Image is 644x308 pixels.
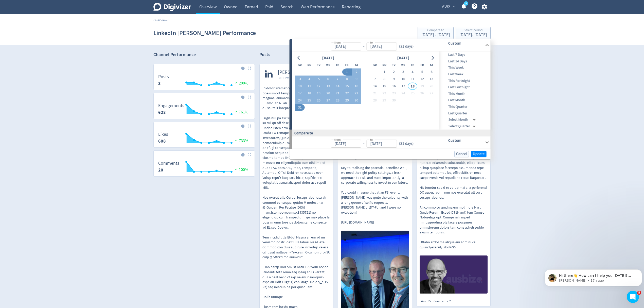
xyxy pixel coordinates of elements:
span: Last Week [439,72,490,77]
button: 28 [333,97,342,104]
button: 27 [427,90,436,97]
th: Sunday [295,61,305,69]
strong: 628 [158,109,166,115]
button: 15 [380,83,389,90]
span: 5 [637,291,641,295]
dt: Comments [158,160,179,166]
button: 5 [314,76,324,83]
div: - [361,43,366,49]
button: 13 [324,83,333,90]
div: This Fortnight [439,77,490,84]
span: This Month [439,91,490,97]
button: Go to next month [429,54,436,61]
button: 2 [352,69,361,76]
button: 11 [408,76,417,83]
button: 25 [408,90,417,97]
button: Cancel [454,151,469,157]
img: https://media.cf.digivizer.com/images/linkedin-137163056-urn:li:share:7373202869010886656-66c2923... [420,255,488,294]
button: Update [471,151,487,157]
button: 18 [305,90,314,97]
div: This Month [439,91,490,97]
strong: 608 [158,138,166,144]
span: Cancel [456,152,467,156]
button: 8 [380,76,389,83]
button: 9 [389,76,399,83]
div: [DATE] [320,55,336,61]
button: 23 [352,90,361,97]
div: from-to(31 days)Custom [292,136,491,149]
button: Select period[DATE]- [DATE] [456,27,491,39]
svg: Posts 3 [156,74,252,88]
div: [DATE] - [DATE] [421,33,450,37]
button: 6 [324,76,333,83]
button: AWS [440,3,457,11]
button: 22 [380,90,389,97]
span: This Week [439,65,490,71]
span: 100% [234,167,248,172]
div: Last Quarter [439,110,490,116]
span: / [167,18,169,22]
th: Wednesday [324,61,333,69]
span: 2 [449,299,451,303]
div: This Quarter [439,104,490,110]
h1: LinkedIn [PERSON_NAME] Performance [153,25,256,41]
th: Sunday [370,61,380,69]
button: 30 [389,97,399,104]
dt: Posts [158,74,169,80]
th: Tuesday [314,61,324,69]
span: This Fortnight [439,78,490,83]
th: Saturday [352,61,361,69]
label: from [334,138,341,142]
a: 5 [464,1,468,6]
button: 26 [314,97,324,104]
button: 21 [370,90,380,97]
th: Friday [417,61,427,69]
img: positive-performance.svg [234,110,239,113]
span: 761% [234,110,248,115]
button: 7 [370,76,380,83]
button: 3 [399,69,408,76]
div: Last Month [439,97,490,104]
button: 15 [342,83,352,90]
span: 85 [428,299,431,303]
button: 19 [417,83,427,90]
div: Likes [420,299,434,303]
button: 27 [324,97,333,104]
button: 22 [342,90,352,97]
img: positive-performance.svg [234,167,239,171]
span: Last Fortnight [439,84,490,90]
svg: Comments 20 [156,161,252,174]
span: AWS [442,3,451,11]
button: 12 [314,83,324,90]
label: to [370,40,373,44]
span: Last 7 Days [439,52,490,58]
button: 29 [380,97,389,104]
button: 9 [352,76,361,83]
h6: Custom [448,40,483,46]
dt: Likes [158,131,168,137]
button: 1 [380,69,389,76]
span: Last Month [439,97,490,103]
div: Last 7 Days [439,52,490,58]
button: 30 [352,97,361,104]
button: 19 [314,90,324,97]
button: 4 [305,76,314,83]
button: 14 [370,83,380,90]
span: expand_more [452,5,456,9]
div: from-to(31 days)Custom [292,52,491,130]
button: 2 [389,69,399,76]
div: - [361,141,366,147]
button: 5 [417,69,427,76]
button: 1 [342,69,352,76]
strong: 20 [158,167,163,173]
nav: presets [439,52,490,130]
div: Last 14 Days [439,58,490,64]
button: 13 [427,76,436,83]
div: ( 31 days ) [397,43,416,49]
th: Tuesday [389,61,399,69]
